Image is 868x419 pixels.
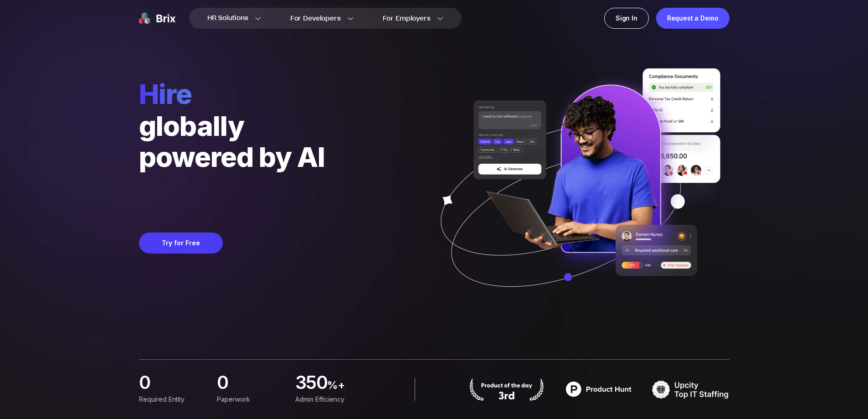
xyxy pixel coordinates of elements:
img: product hunt badge [560,378,637,401]
a: Sign In [604,8,649,29]
span: For Employers [383,14,431,23]
span: 0 [217,374,228,390]
img: TOP IT STAFFING [652,378,729,401]
a: Request a Demo [656,8,729,29]
button: Try for Free [139,233,223,253]
img: ai generate [424,68,729,314]
img: product hunt badge [468,378,545,401]
div: globally [139,110,325,141]
div: Required Entity [139,394,206,404]
span: hire [139,78,325,110]
span: For Developers [290,14,341,23]
span: 0 [139,374,150,390]
div: Paperwork [217,394,284,404]
span: 350 [295,374,327,393]
div: Admin Efficiency [295,394,362,404]
span: %+ [327,378,362,396]
span: HR Solutions [207,11,248,26]
div: powered by AI [139,141,325,172]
